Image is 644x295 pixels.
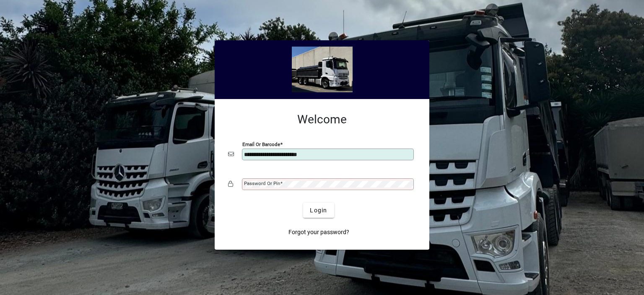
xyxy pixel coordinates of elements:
[244,180,280,186] mat-label: Password or Pin
[285,225,353,240] a: Forgot your password?
[242,141,280,147] mat-label: Email or Barcode
[303,203,334,218] button: Login
[310,206,327,215] span: Login
[288,228,349,237] span: Forgot your password?
[228,112,416,127] h2: Welcome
